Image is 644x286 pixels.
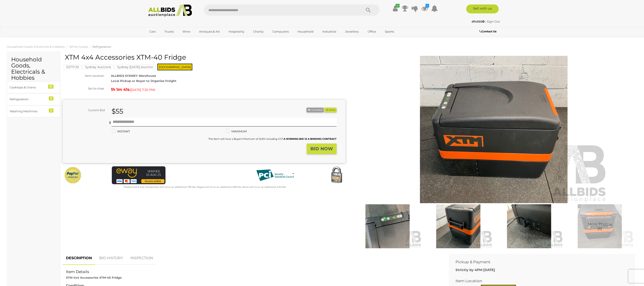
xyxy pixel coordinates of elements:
[226,28,247,35] a: Hospitality
[284,137,337,140] b: A WINNING BID IS A BINDING CONTRACT
[49,109,53,113] div: 2
[472,20,485,23] a: dfn555
[96,252,126,265] a: BID HISTORY
[157,64,192,70] span: [GEOGRAPHIC_DATA]
[180,28,193,35] a: Wine
[208,137,337,140] small: This Item will incur a Buyer's Premium of 22.5% including GST.
[66,276,122,279] strong: XTM 4x4 Accessories XTM-40 Fridge
[10,109,47,114] div: Washing Machines
[7,45,65,48] a: Household Goods, Electricals & Hobbies
[146,28,159,35] a: Cars
[328,166,345,184] img: Secured by Rapid SSL
[64,65,81,69] mark: 53717-35
[396,4,400,8] i: ✔
[307,108,324,112] li: Unwatch this item
[424,204,492,248] img: XTM 4x4 Accessories XTM-40 Fridge
[115,65,156,69] a: Sydney [DATE] Auction
[294,28,316,35] a: Household
[379,56,608,203] img: XTM 4x4 Accessories XTM-40 Fridge
[131,88,154,92] span: [DATE] 7:30 PM
[357,4,379,16] button: Search
[566,204,634,248] img: XTM 4x4 Accessories XTM-40 Fridge
[421,4,428,13] a: 2
[472,20,485,23] strong: dfn555
[353,204,422,248] img: XTM 4x4 Accessories XTM-40 Fridge
[495,204,563,248] img: XTM 4x4 Accessories XTM-40 Fridge
[7,93,60,105] a: Refrigeration 5
[83,65,114,69] mark: Sydney Auctions
[196,28,223,35] a: Antiques & Art
[111,79,176,83] strong: Local Pickup or Buyer to Organise Freight
[485,20,486,23] span: |
[64,166,82,184] img: Official PayPal Seal
[11,56,56,81] h2: Household Goods, Electricals & Hobbies
[7,81,60,93] a: Cooktops & Ovens 11
[365,28,379,35] a: Office
[319,28,339,35] a: Industrial
[382,28,397,35] a: Sports
[64,65,81,69] a: 53717-35
[115,65,156,69] mark: Sydney [DATE] Auction
[10,85,47,90] div: Cooktops & Ovens
[112,129,130,134] label: INSTANT
[69,45,88,48] a: White Goods
[127,252,156,265] a: INSPECTION
[63,108,108,113] div: Current Bid
[146,35,184,43] a: [GEOGRAPHIC_DATA]
[253,166,297,184] img: PCI DSS compliant
[48,85,53,89] div: 11
[479,29,498,34] a: Contact Us
[111,74,156,77] strong: ALLBIDS SYDNEY Warehouse
[7,105,60,117] a: Washing Machines 2
[566,204,634,248] a: More Photos(6)
[307,144,337,154] button: BID NOW
[342,28,362,35] a: Jewellery
[59,73,108,78] div: Item location
[310,146,333,151] strong: BID NOW
[59,86,108,91] div: Set to close
[269,28,292,35] a: Computers
[226,129,247,134] label: MAXIMUM
[426,4,429,8] i: 2
[63,252,95,265] a: DESCRIPTION
[455,260,622,264] h2: Pickup & Payment
[588,223,612,231] span: More Photos (6)
[455,268,495,272] b: Strictly by 4PM [DATE]
[66,270,439,274] h2: Item Details
[307,108,324,112] button: Unwatch
[111,87,130,92] strong: 1h 1m 41s
[455,279,622,283] h2: Item Location
[146,4,194,17] img: Allbids.com.au
[92,45,111,48] a: Refrigeration
[10,97,47,102] div: Refrigeration
[479,30,496,33] b: Contact Us
[161,28,177,35] a: Trucks
[130,88,155,92] span: ( )
[65,54,344,61] h1: XTM 4x4 Accessories XTM-40 Fridge
[83,65,114,69] a: Sydney Auctions
[250,28,267,35] a: Charity
[49,96,53,100] div: 5
[112,107,123,115] strong: $55
[466,4,499,13] a: Sell with us
[324,108,337,112] button: Share
[123,186,286,188] small: Mastercard & Visa transactions will incur an additional 1.9% fee. Paypal will incur an additional...
[392,4,398,13] a: ✔
[487,20,500,23] a: Sign Out
[112,166,165,184] img: eWAY Payment Gateway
